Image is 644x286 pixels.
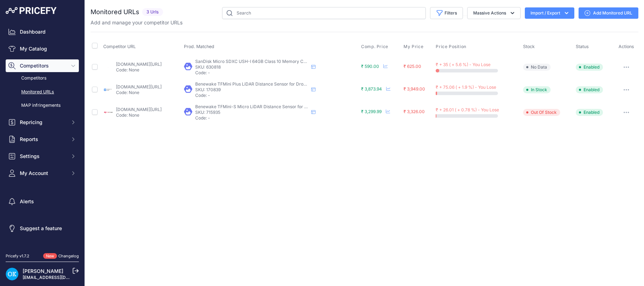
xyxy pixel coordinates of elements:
[195,104,378,109] span: Benewake TFMini-S Micro LiDAR Distance Sensor for Drones UAV UAS Robots (12m) UART
[195,59,310,64] span: SanDisk Micro SDXC USH-I 64GB Class 10 Memory Card
[23,268,63,274] a: [PERSON_NAME]
[6,72,79,84] a: Competitors
[6,99,79,112] a: MAP infringements
[20,153,66,160] span: Settings
[6,195,79,208] a: Alerts
[20,62,66,69] span: Competitors
[184,44,214,49] span: Prod. Matched
[361,64,379,69] span: ₹ 590.00
[116,107,162,112] a: [DOMAIN_NAME][URL]
[6,25,79,38] a: Dashboard
[404,109,425,114] span: ₹ 3,326.00
[525,7,574,19] button: Import / Export
[361,44,390,49] button: Comp. Price
[576,109,603,116] span: Enabled
[20,119,66,126] span: Repricing
[404,44,425,49] button: My Price
[195,93,308,98] p: Code: -
[195,81,386,87] span: Benewake TFMini Plus LiDAR Distance Sensor for Drones Robots IoT ITS Smart Detection (12m)
[6,7,57,14] img: Pricefy Logo
[436,62,491,67] span: ₹ + 35 ( + 5.6 %) - You Lose
[430,7,463,19] button: Filters
[142,8,163,16] span: 3 Urls
[116,112,162,118] p: Code: None
[6,86,79,98] a: Monitored URLs
[576,64,603,71] span: Enabled
[436,44,468,49] button: Price Position
[195,110,308,115] p: SKU: 715935
[6,150,79,163] button: Settings
[195,70,308,76] p: Code: -
[195,87,308,93] p: SKU: 170839
[361,86,382,92] span: ₹ 3,873.94
[404,44,423,49] span: My Price
[116,62,162,67] a: [DOMAIN_NAME][URL]
[43,253,57,259] span: New
[222,7,426,19] input: Search
[195,64,308,70] p: SKU: 630818
[523,64,551,71] span: No Data
[6,25,79,245] nav: Sidebar
[6,42,79,55] a: My Catalog
[436,107,499,112] span: ₹ + 26.01 ( + 0.78 %) - You Lose
[6,222,79,235] a: Suggest a feature
[91,7,139,17] h2: Monitored URLs
[576,86,603,93] span: Enabled
[6,59,79,72] button: Competitors
[404,86,425,92] span: ₹ 3,949.00
[116,84,162,89] a: [DOMAIN_NAME][URL]
[58,253,79,258] a: Changelog
[6,253,29,259] div: Pricefy v1.7.2
[20,170,66,177] span: My Account
[195,115,308,121] p: Code: -
[361,109,382,114] span: ₹ 3,299.99
[404,64,421,69] span: ₹ 625.00
[361,44,388,49] span: Comp. Price
[116,67,162,73] p: Code: None
[20,136,66,143] span: Reports
[436,44,466,49] span: Price Position
[576,44,589,49] span: Status
[103,44,136,49] span: Competitor URL
[523,86,551,93] span: In Stock
[579,7,638,19] a: Add Monitored URL
[523,44,535,49] span: Stock
[6,116,79,129] button: Repricing
[6,167,79,180] button: My Account
[23,275,97,280] a: [EMAIL_ADDRESS][DOMAIN_NAME]
[91,19,182,26] p: Add and manage your competitor URLs
[523,109,560,116] span: Out Of Stock
[116,90,162,95] p: Code: None
[436,84,496,90] span: ₹ + 75.06 ( + 1.9 %) - You Lose
[6,133,79,146] button: Reports
[619,44,634,49] span: Actions
[467,7,521,19] button: Massive Actions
